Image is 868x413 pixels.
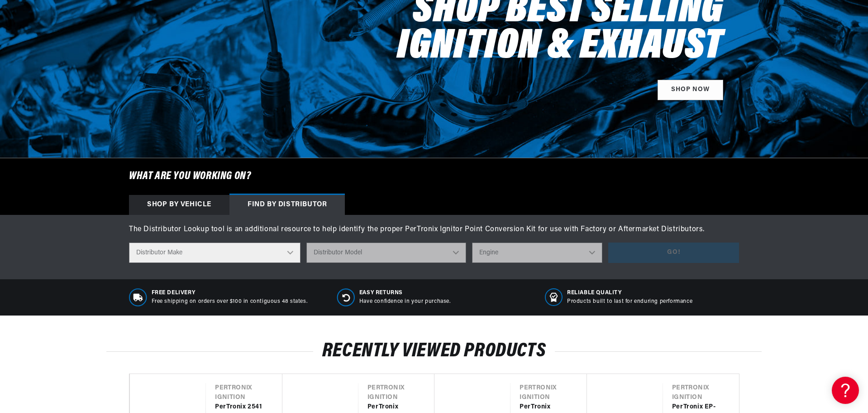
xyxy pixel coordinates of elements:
[359,298,451,306] p: Have confidence in your purchase.
[567,298,692,306] p: Products built to last for enduring performance
[152,298,308,306] p: Free shipping on orders over $100 in contiguous 48 states.
[129,224,739,236] div: The Distributor Lookup tool is an additional resource to help identify the proper PerTronix Ignit...
[658,80,723,100] a: SHOP NOW
[106,158,762,194] h6: What are you working on?
[152,289,308,297] span: Free Delivery
[359,289,451,297] span: Easy Returns
[129,195,229,215] div: Shop by vehicle
[567,289,692,297] span: RELIABLE QUALITY
[106,343,762,360] h2: Recently Viewed Products
[229,195,345,215] div: Find by Distributor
